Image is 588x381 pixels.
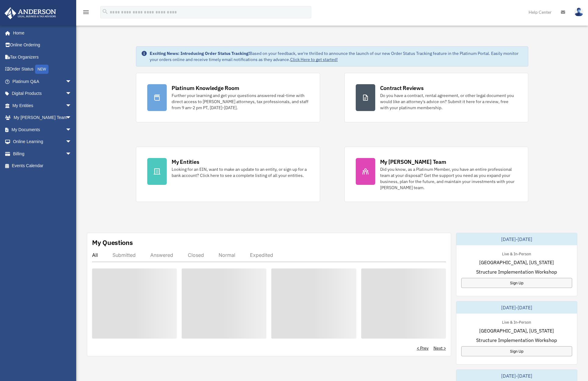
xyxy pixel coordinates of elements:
a: Contract Reviews Do you have a contract, rental agreement, or other legal document you would like... [344,73,529,122]
a: Events Calendar [4,160,81,172]
a: Platinum Knowledge Room Further your learning and get your questions answered real-time with dire... [136,73,320,122]
a: menu [82,11,90,16]
div: Did you know, as a Platinum Member, you have an entire professional team at your disposal? Get th... [380,166,517,191]
span: arrow_drop_down [66,75,78,88]
div: Platinum Knowledge Room [172,84,239,92]
div: [DATE]-[DATE] [456,301,577,314]
span: [GEOGRAPHIC_DATA], [US_STATE] [479,327,554,334]
div: Contract Reviews [380,84,424,92]
span: arrow_drop_down [66,148,78,160]
span: Structure Implementation Workshop [476,336,557,344]
div: My Questions [92,238,133,247]
a: < Prev [417,345,429,351]
a: Digital Productsarrow_drop_down [4,88,81,100]
a: Click Here to get started! [290,57,338,62]
i: search [102,8,109,15]
div: Submitted [112,252,136,258]
span: arrow_drop_down [66,136,78,148]
div: Closed [188,252,204,258]
img: Anderson Advisors Platinum Portal [3,7,58,19]
a: Sign Up [461,278,572,288]
a: Next > [433,345,446,351]
div: Live & In-Person [497,250,536,257]
a: Online Ordering [4,39,81,51]
a: Sign Up [461,346,572,356]
a: Home [4,27,78,39]
a: Online Learningarrow_drop_down [4,136,81,148]
div: Further your learning and get your questions answered real-time with direct access to [PERSON_NAM... [172,92,309,111]
div: Based on your feedback, we're thrilled to announce the launch of our new Order Status Tracking fe... [150,50,523,63]
div: Normal [219,252,235,258]
div: My Entities [172,158,199,166]
img: User Pic [574,8,583,16]
div: All [92,252,98,258]
a: Billingarrow_drop_down [4,148,81,160]
a: My [PERSON_NAME] Teamarrow_drop_down [4,112,81,124]
span: arrow_drop_down [66,99,78,112]
a: Order StatusNEW [4,63,81,76]
a: My Entities Looking for an EIN, want to make an update to an entity, or sign up for a bank accoun... [136,147,320,202]
div: [DATE]-[DATE] [456,233,577,245]
span: [GEOGRAPHIC_DATA], [US_STATE] [479,259,554,266]
i: menu [82,9,90,16]
div: NEW [35,65,48,74]
a: Tax Organizers [4,51,81,63]
div: Expedited [250,252,273,258]
a: My Entitiesarrow_drop_down [4,99,81,112]
span: arrow_drop_down [66,124,78,136]
a: My [PERSON_NAME] Team Did you know, as a Platinum Member, you have an entire professional team at... [344,147,529,202]
div: Live & In-Person [497,318,536,325]
strong: Exciting News: Introducing Order Status Tracking! [150,51,250,56]
span: arrow_drop_down [66,88,78,100]
a: Platinum Q&Aarrow_drop_down [4,75,81,88]
div: Looking for an EIN, want to make an update to an entity, or sign up for a bank account? Click her... [172,166,309,178]
div: Answered [150,252,173,258]
span: Structure Implementation Workshop [476,268,557,275]
span: arrow_drop_down [66,112,78,124]
div: My [PERSON_NAME] Team [380,158,446,166]
a: My Documentsarrow_drop_down [4,124,81,136]
div: Do you have a contract, rental agreement, or other legal document you would like an attorney's ad... [380,92,517,111]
